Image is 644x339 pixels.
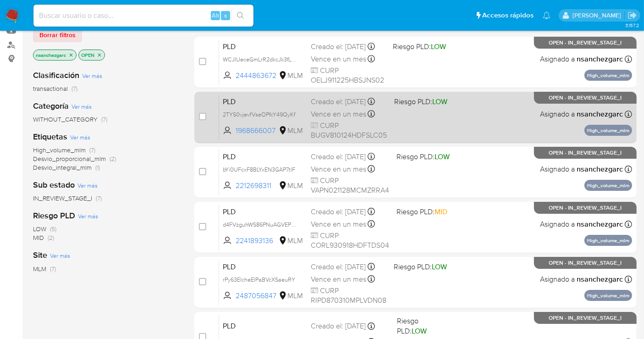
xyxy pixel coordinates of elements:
[224,11,227,20] span: s
[543,11,550,19] a: Notificaciones
[33,10,253,22] input: Buscar usuario o caso...
[212,11,219,20] span: Alt
[625,22,639,29] span: 3.157.2
[627,11,637,20] a: Salir
[231,9,250,22] button: search-icon
[482,11,534,20] span: Accesos rápidos
[572,11,624,20] p: nancy.sanchezgarcia@mercadolibre.com.mx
